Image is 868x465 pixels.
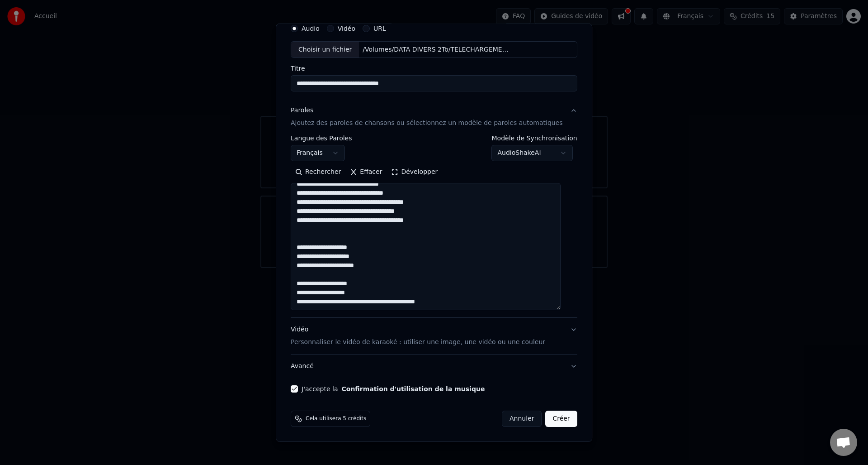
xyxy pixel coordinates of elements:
[502,411,542,427] button: Annuler
[345,165,387,179] button: Effacer
[291,355,577,378] button: Avancé
[291,165,345,179] button: Rechercher
[342,386,485,392] button: J'accepte la
[291,119,563,128] p: Ajoutez des paroles de chansons ou sélectionnez un modèle de paroles automatiques
[359,45,513,54] div: /Volumes/DATA DIVERS 2To/TELECHARGEMENT/Karaoké L'envie - [PERSON_NAME] _.mp3
[291,338,545,347] p: Personnaliser le vidéo de karaoké : utiliser une image, une vidéo ou une couleur
[291,41,359,58] div: Choisir un fichier
[338,25,355,31] label: Vidéo
[291,325,545,347] div: Vidéo
[291,65,577,72] label: Titre
[291,99,577,135] button: ParolesAjoutez des paroles de chansons ou sélectionnez un modèle de paroles automatiques
[373,25,386,31] label: URL
[291,318,577,354] button: VidéoPersonnaliser le vidéo de karaoké : utiliser une image, une vidéo ou une couleur
[306,415,366,422] span: Cela utilisera 5 crédits
[291,135,352,141] label: Langue des Paroles
[387,165,443,179] button: Développer
[291,135,577,317] div: ParolesAjoutez des paroles de chansons ou sélectionnez un modèle de paroles automatiques
[291,106,313,115] div: Paroles
[302,25,320,31] label: Audio
[492,135,577,141] label: Modèle de Synchronisation
[302,386,485,392] label: J'accepte la
[546,411,577,427] button: Créer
